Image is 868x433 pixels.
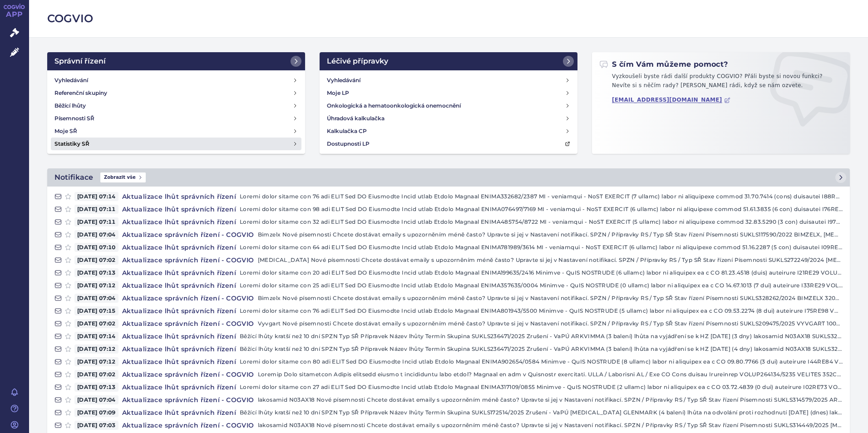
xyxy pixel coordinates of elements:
span: [DATE] 07:03 [74,421,118,430]
span: [DATE] 07:02 [74,370,118,379]
a: Moje LP [323,87,574,99]
span: [DATE] 07:14 [74,192,118,201]
p: Loremi dolor sitame con 76 adi ELIT Sed DO Eiusmodte Incid utlab Etdolo Magnaal ENIMA332682/2387 ... [240,192,843,201]
h2: COGVIO [47,11,850,26]
span: [DATE] 07:15 [74,306,118,315]
h4: Aktualizace správních řízení - COGVIO [118,421,258,430]
p: Loremip Dolo sitametcon Adipis elitsedd eiusmo t incididuntu labo etdol? Magnaal en adm v Quisnos... [258,370,843,379]
a: Dostupnosti LP [323,138,574,150]
h4: Aktualizace správních řízení - COGVIO [118,370,258,379]
span: [DATE] 07:04 [74,395,118,404]
span: [DATE] 07:09 [74,408,118,417]
h4: Aktualizace lhůt správních řízení [118,357,240,366]
h2: Správní řízení [54,56,106,67]
a: Úhradová kalkulačka [323,112,574,125]
span: [DATE] 07:14 [74,332,118,341]
h4: Aktualizace lhůt správních řízení [118,408,240,417]
h4: Běžící lhůty [54,101,86,110]
p: lakosamid N03AX18 Nové písemnosti Chcete dostávat emaily s upozorněním méně často? Upravte si jej... [258,395,843,404]
h4: Kalkulačka CP [327,127,367,136]
h4: Aktualizace lhůt správních řízení [118,205,240,214]
p: Loremi dolor sitame con 64 adi ELIT Sed DO Eiusmodte Incid utlab Etdolo Magnaal ENIMA781989/3614 ... [240,243,843,252]
p: Bimzelx Nové písemnosti Chcete dostávat emaily s upozorněním méně často? Upravte si jej v Nastave... [258,294,843,303]
span: [DATE] 07:13 [74,268,118,277]
p: Loremi dolor sitame con 76 adi ELIT Sed DO Eiusmodte Incid utlab Etdolo Magnaal ENIMA801943/5500 ... [240,306,843,315]
span: [DATE] 07:04 [74,230,118,239]
span: [DATE] 07:12 [74,357,118,366]
h4: Aktualizace lhůt správních řízení [118,383,240,392]
a: Vyhledávání [323,74,574,87]
h4: Úhradová kalkulačka [327,114,385,123]
a: [EMAIL_ADDRESS][DOMAIN_NAME] [612,97,730,103]
p: [MEDICAL_DATA] Nové písemnosti Chcete dostávat emaily s upozorněním méně často? Upravte si jej v ... [258,256,843,265]
a: Vyhledávání [51,74,301,87]
h4: Aktualizace lhůt správních řízení [118,243,240,252]
p: Běžící lhůty kratší než 10 dní SPZN Typ SŘ Přípravek Název lhůty Termín Skupina SUKLS172514/2025 ... [240,408,843,417]
p: Běžící lhůty kratší než 10 dní SPZN Typ SŘ Přípravek Název lhůty Termín Skupina SUKLS236471/2025 ... [240,332,843,341]
h4: Moje SŘ [54,127,77,136]
p: Loremi dolor sitame con 98 adi ELIT Sed DO Eiusmodte Incid utlab Etdolo Magnaal ENIMA076497/7169 ... [240,205,843,214]
a: Statistiky SŘ [51,138,301,150]
h4: Moje LP [327,89,349,98]
h2: Léčivé přípravky [327,56,388,67]
h4: Písemnosti SŘ [54,114,94,123]
span: [DATE] 07:02 [74,319,118,328]
a: NotifikaceZobrazit vše [47,168,850,187]
span: [DATE] 07:04 [74,294,118,303]
h4: Aktualizace správních řízení - COGVIO [118,230,258,239]
a: Moje SŘ [51,125,301,138]
span: [DATE] 07:02 [74,256,118,265]
p: Vyzkoušeli byste rádi další produkty COGVIO? Přáli byste si novou funkci? Nevíte si s něčím rady?... [599,72,843,93]
h4: Statistiky SŘ [54,139,89,148]
h4: Aktualizace lhůt správních řízení [118,344,240,354]
span: [DATE] 07:11 [74,205,118,214]
h4: Aktualizace správních řízení - COGVIO [118,294,258,303]
p: Loremi dolor sitame con 27 adi ELIT Sed DO Eiusmodte Incid utlab Etdolo Magnaal ENIMA317109/0855 ... [240,383,843,392]
h4: Referenční skupiny [54,89,107,98]
span: [DATE] 07:11 [74,217,118,226]
h4: Aktualizace správních řízení - COGVIO [118,319,258,328]
a: Správní řízení [47,52,305,70]
p: lakosamid N03AX18 Nové písemnosti Chcete dostávat emaily s upozorněním méně často? Upravte si jej... [258,421,843,430]
span: [DATE] 07:12 [74,281,118,290]
span: [DATE] 07:12 [74,344,118,354]
h4: Onkologická a hematoonkologická onemocnění [327,101,461,110]
h4: Aktualizace správních řízení - COGVIO [118,395,258,404]
h4: Dostupnosti LP [327,139,370,148]
a: Referenční skupiny [51,87,301,99]
h4: Aktualizace lhůt správních řízení [118,281,240,290]
h4: Aktualizace lhůt správních řízení [118,332,240,341]
a: Léčivé přípravky [320,52,577,70]
p: Bimzelx Nové písemnosti Chcete dostávat emaily s upozorněním méně často? Upravte si jej v Nastave... [258,230,843,239]
a: Písemnosti SŘ [51,112,301,125]
h2: S čím Vám můžeme pomoct? [599,59,728,69]
p: Loremi dolor sitame con 80 adi ELIT Sed DO Eiusmodte Incid utlab Etdolo Magnaal ENIMA902654/0584 ... [240,357,843,366]
a: Běžící lhůty [51,99,301,112]
span: Zobrazit vše [100,172,146,182]
h2: Notifikace [54,172,93,183]
p: Běžící lhůty kratší než 10 dní SPZN Typ SŘ Přípravek Název lhůty Termín Skupina SUKLS236471/2025 ... [240,344,843,354]
h4: Vyhledávání [327,76,360,85]
p: Loremi dolor sitame con 25 adi ELIT Sed DO Eiusmodte Incid utlab Etdolo Magnaal ENIMA357635/0004 ... [240,281,843,290]
h4: Aktualizace lhůt správních řízení [118,192,240,201]
h4: Aktualizace lhůt správních řízení [118,306,240,315]
h4: Aktualizace lhůt správních řízení [118,268,240,277]
p: Vyvgart Nové písemnosti Chcete dostávat emaily s upozorněním méně často? Upravte si jej v Nastave... [258,319,843,328]
h4: Aktualizace lhůt správních řízení [118,217,240,226]
h4: Aktualizace správních řízení - COGVIO [118,256,258,265]
span: [DATE] 07:10 [74,243,118,252]
h4: Vyhledávání [54,76,88,85]
a: Kalkulačka CP [323,125,574,138]
p: Loremi dolor sitame con 20 adi ELIT Sed DO Eiusmodte Incid utlab Etdolo Magnaal ENIMA199635/2416 ... [240,268,843,277]
a: Onkologická a hematoonkologická onemocnění [323,99,574,112]
p: Loremi dolor sitame con 32 adi ELIT Sed DO Eiusmodte Incid utlab Etdolo Magnaal ENIMA485754/8722 ... [240,217,843,226]
span: [DATE] 07:13 [74,383,118,392]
